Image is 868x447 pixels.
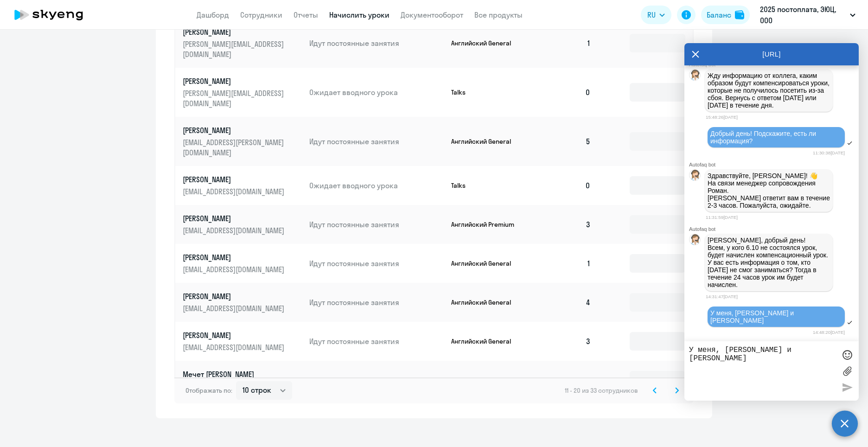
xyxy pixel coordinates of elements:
[183,369,287,379] p: Мечет [PERSON_NAME]
[183,330,302,352] a: [PERSON_NAME][EMAIL_ADDRESS][DOMAIN_NAME]
[708,72,830,109] p: Жду информацию от коллега, каким образом будут компенсироваться уроки, которые не получилось посе...
[706,294,738,299] time: 14:31:47[DATE]
[329,10,389,19] a: Начислить уроки
[183,174,302,197] a: [PERSON_NAME][EMAIL_ADDRESS][DOMAIN_NAME]
[735,10,744,19] img: balance
[533,205,598,244] td: 3
[708,179,830,209] p: На связи менеджер сопровождения Роман. [PERSON_NAME] ответит вам в течение 2-3 часов. Пожалуйста,...
[710,309,796,324] span: У меня, [PERSON_NAME] и [PERSON_NAME]
[309,87,444,97] p: Ожидает вводного урока
[689,162,859,167] div: Autofaq bot
[451,220,521,229] p: Английский Premium
[706,115,738,120] time: 15:48:26[DATE]
[689,70,701,83] img: bot avatar
[183,252,287,262] p: [PERSON_NAME]
[183,342,287,352] p: [EMAIL_ADDRESS][DOMAIN_NAME]
[533,283,598,322] td: 4
[183,39,287,59] p: [PERSON_NAME][EMAIL_ADDRESS][DOMAIN_NAME]
[706,215,738,220] time: 11:31:59[DATE]
[183,213,287,223] p: [PERSON_NAME]
[533,68,598,117] td: 0
[707,9,731,20] div: Баланс
[183,76,302,109] a: [PERSON_NAME][PERSON_NAME][EMAIL_ADDRESS][DOMAIN_NAME]
[309,219,444,230] p: Идут постоянные занятия
[451,259,521,268] p: Английский General
[708,172,830,179] p: Здравствуйте, [PERSON_NAME]! 👋
[183,225,287,236] p: [EMAIL_ADDRESS][DOMAIN_NAME]
[708,236,830,288] p: [PERSON_NAME], добрый день! Всем, у кого 6.10 не состоялся урок, будет начислен компенсационный у...
[183,125,302,158] a: [PERSON_NAME][EMAIL_ADDRESS][PERSON_NAME][DOMAIN_NAME]
[701,6,750,24] button: Балансbalance
[183,76,287,86] p: [PERSON_NAME]
[183,252,302,275] a: [PERSON_NAME][EMAIL_ADDRESS][DOMAIN_NAME]
[294,10,318,19] a: Отчеты
[813,150,845,155] time: 11:30:38[DATE]
[183,88,287,109] p: [PERSON_NAME][EMAIL_ADDRESS][DOMAIN_NAME]
[183,291,302,313] a: [PERSON_NAME][EMAIL_ADDRESS][DOMAIN_NAME]
[755,4,860,26] button: 2025 постоплата, ЭЮЦ, ООО
[451,88,521,96] p: Talks
[474,10,523,19] a: Все продукты
[533,361,598,400] td: 3
[533,244,598,283] td: 1
[533,322,598,361] td: 3
[710,130,818,145] span: Добрый день! Подскажите, есть ли информация?
[689,226,859,232] div: Autofaq bot
[183,291,287,301] p: [PERSON_NAME]
[183,330,287,340] p: [PERSON_NAME]
[183,27,287,37] p: [PERSON_NAME]
[689,234,701,248] img: bot avatar
[813,330,845,335] time: 14:48:20[DATE]
[183,186,287,197] p: [EMAIL_ADDRESS][DOMAIN_NAME]
[183,174,287,185] p: [PERSON_NAME]
[240,10,282,19] a: Сотрудники
[197,10,229,19] a: Дашборд
[183,303,287,313] p: [EMAIL_ADDRESS][DOMAIN_NAME]
[451,39,521,47] p: Английский General
[185,386,232,395] span: Отображать по:
[760,4,846,26] p: 2025 постоплата, ЭЮЦ, ООО
[641,6,671,24] button: RU
[183,125,287,135] p: [PERSON_NAME]
[309,136,444,147] p: Идут постоянные занятия
[451,376,521,384] p: Английский General
[183,213,302,236] a: [PERSON_NAME][EMAIL_ADDRESS][DOMAIN_NAME]
[533,19,598,68] td: 1
[689,170,701,183] img: bot avatar
[451,181,521,190] p: Talks
[565,386,638,395] span: 11 - 20 из 33 сотрудников
[309,38,444,48] p: Идут постоянные занятия
[183,369,302,391] a: Мечет [PERSON_NAME][EMAIL_ADDRESS][DOMAIN_NAME]
[533,117,598,166] td: 5
[309,336,444,346] p: Идут постоянные занятия
[401,10,463,19] a: Документооборот
[840,364,854,378] label: Лимит 10 файлов
[183,27,302,59] a: [PERSON_NAME][PERSON_NAME][EMAIL_ADDRESS][DOMAIN_NAME]
[533,166,598,205] td: 0
[309,180,444,191] p: Ожидает вводного урока
[451,337,521,345] p: Английский General
[451,298,521,307] p: Английский General
[309,375,444,385] p: Идут постоянные занятия
[647,9,656,20] span: RU
[183,137,287,158] p: [EMAIL_ADDRESS][PERSON_NAME][DOMAIN_NAME]
[309,258,444,268] p: Идут постоянные занятия
[183,264,287,275] p: [EMAIL_ADDRESS][DOMAIN_NAME]
[309,297,444,307] p: Идут постоянные занятия
[451,137,521,146] p: Английский General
